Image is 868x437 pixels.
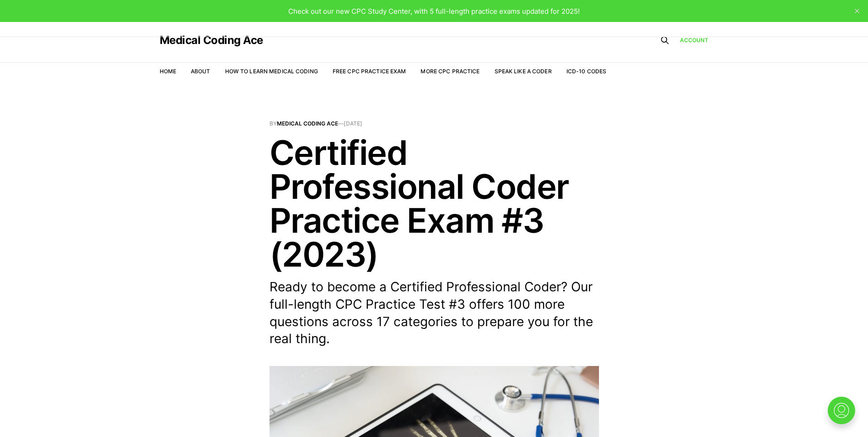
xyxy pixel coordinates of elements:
[270,279,599,348] p: Ready to become a Certified Professional Coder? Our full-length CPC Practice Test #3 offers 100 m...
[277,120,338,127] a: Medical Coding Ace
[850,4,864,18] button: close
[344,120,362,127] time: [DATE]
[288,7,580,16] span: Check out our new CPC Study Center, with 5 full-length practice exams updated for 2025!
[270,121,599,126] span: By —
[225,68,318,75] a: How to Learn Medical Coding
[680,36,709,44] a: Account
[820,392,868,437] iframe: portal-trigger
[566,68,606,75] a: ICD-10 Codes
[160,35,263,46] a: Medical Coding Ace
[160,68,176,75] a: Home
[270,136,599,271] h1: Certified Professional Coder Practice Exam #3 (2023)
[333,68,406,75] a: Free CPC Practice Exam
[421,68,480,75] a: More CPC Practice
[191,68,210,75] a: About
[495,68,552,75] a: Speak Like a Coder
